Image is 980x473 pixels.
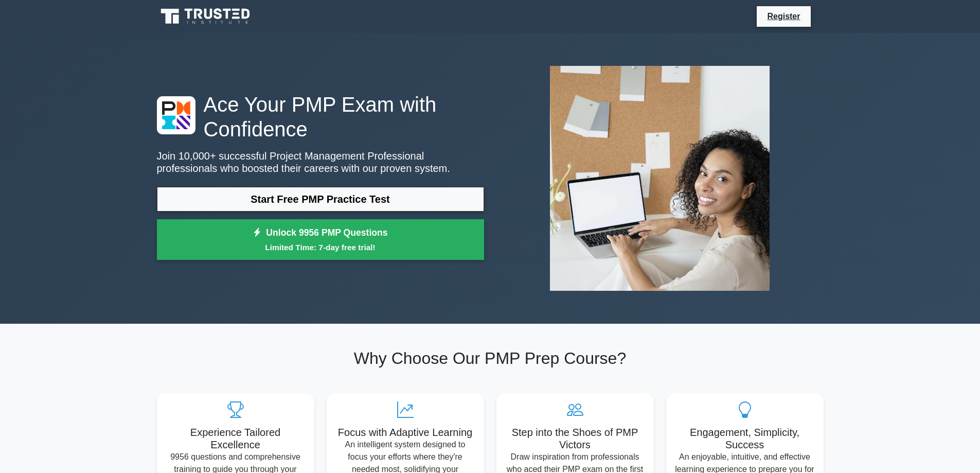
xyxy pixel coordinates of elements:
[170,241,471,253] small: Limited Time: 7-day free trial!
[674,426,815,451] h5: Engagement, Simplicity, Success
[157,92,484,142] h1: Ace Your PMP Exam with Confidence
[505,426,646,451] h5: Step into the Shoes of PMP Victors
[335,426,476,439] h5: Focus with Adaptive Learning
[761,10,806,23] a: Register
[165,426,306,451] h5: Experience Tailored Excellence
[157,187,484,212] a: Start Free PMP Practice Test
[157,348,824,368] h2: Why Choose Our PMP Prep Course?
[157,219,484,260] a: Unlock 9956 PMP QuestionsLimited Time: 7-day free trial!
[157,150,484,174] p: Join 10,000+ successful Project Management Professional professionals who boosted their careers w...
